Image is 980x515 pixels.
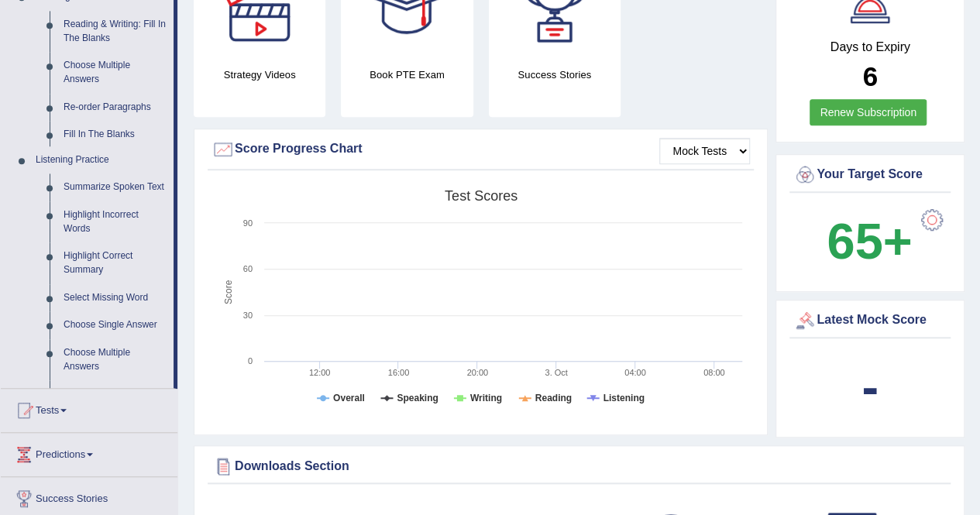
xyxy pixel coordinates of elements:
a: Summarize Spoken Text [57,173,174,201]
text: 30 [243,311,253,320]
text: 60 [243,264,253,273]
text: 08:00 [703,368,725,377]
tspan: Speaking [397,393,438,403]
div: Downloads Section [211,455,947,478]
b: 65+ [827,213,912,270]
a: Reading & Writing: Fill In The Blanks [57,11,174,52]
a: Highlight Correct Summary [57,242,174,283]
a: Listening Practice [29,146,174,174]
text: 90 [243,218,253,228]
a: Choose Multiple Answers [57,339,174,380]
a: Choose Multiple Answers [57,52,174,93]
div: Latest Mock Score [793,309,947,332]
h4: Strategy Videos [194,67,325,83]
tspan: Score [223,280,234,304]
div: Your Target Score [793,163,947,187]
text: 16:00 [388,368,410,377]
b: 6 [862,61,877,91]
tspan: Test scores [445,188,518,204]
a: Highlight Incorrect Words [57,201,174,242]
text: 04:00 [624,368,646,377]
h4: Days to Expiry [793,40,947,54]
tspan: Reading [535,393,572,403]
text: 20:00 [466,368,488,377]
a: Tests [1,389,177,427]
div: Score Progress Chart [211,138,750,161]
tspan: Writing [470,393,502,403]
a: Predictions [1,433,177,472]
tspan: Overall [333,393,365,403]
a: Re-order Paragraphs [57,94,174,122]
a: Fill In The Blanks [57,121,174,149]
text: 12:00 [309,368,331,377]
h4: Book PTE Exam [341,67,473,83]
h4: Success Stories [489,67,621,83]
tspan: 3. Oct [545,368,567,377]
b: - [861,359,879,415]
text: 0 [248,356,253,366]
a: Choose Single Answer [57,311,174,339]
tspan: Listening [603,393,645,403]
a: Select Missing Word [57,284,174,312]
a: Fill In The Blanks [57,380,174,408]
a: Renew Subscription [810,99,927,125]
